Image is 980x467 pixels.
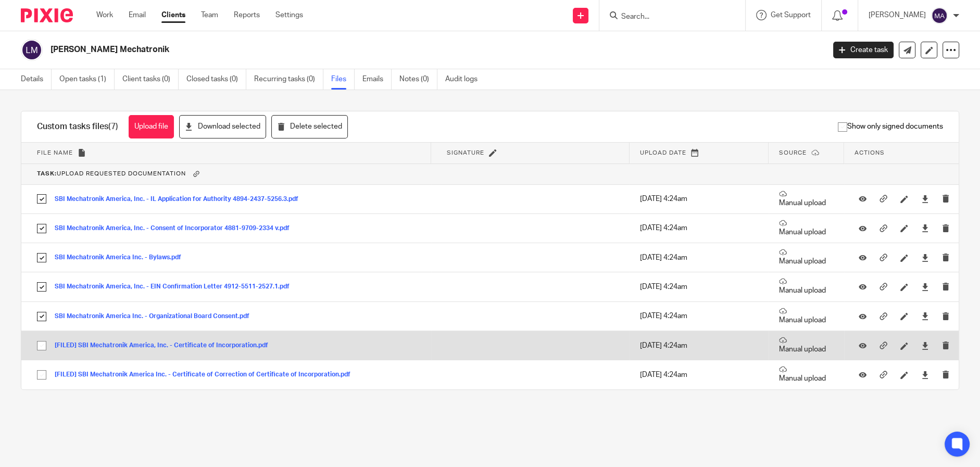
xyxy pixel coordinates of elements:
[921,194,929,204] a: Download
[931,7,948,24] img: svg%3E
[640,253,758,263] p: [DATE] 4:24am
[37,121,118,132] h1: Custom tasks files
[108,122,118,131] span: (7)
[640,311,758,321] p: [DATE] 4:24am
[921,340,929,351] a: Download
[362,69,392,90] a: Emails
[640,223,758,233] p: [DATE] 4:24am
[921,282,929,292] a: Download
[445,69,485,90] a: Audit logs
[640,194,758,204] p: [DATE] 4:24am
[37,150,73,156] span: File name
[32,277,52,297] input: Select
[271,115,348,138] button: Delete selected
[779,248,834,267] p: Manual upload
[186,69,246,90] a: Closed tasks (0)
[32,248,52,268] input: Select
[21,69,52,90] a: Details
[129,115,174,138] button: Upload file
[21,8,73,22] img: Pixie
[59,69,115,90] a: Open tasks (1)
[55,225,297,232] button: SBI Mechatronik America, Inc. - Consent of Incorporator 4881-9709-2334 v.pdf
[201,10,218,20] a: Team
[21,39,43,61] img: svg%3E
[779,190,834,208] p: Manual upload
[447,150,484,156] span: Signature
[32,189,52,209] input: Select
[779,336,834,355] p: Manual upload
[779,219,834,237] p: Manual upload
[399,69,437,90] a: Notes (0)
[129,10,146,20] a: Email
[779,365,834,384] p: Manual upload
[37,171,57,177] b: Task:
[855,150,885,156] span: Actions
[921,370,929,380] a: Download
[32,307,52,326] input: Select
[122,69,179,90] a: Client tasks (0)
[55,196,306,203] button: SBI Mechatronik America, Inc. - IL Application for Authority 4894-2437-5256.3.pdf
[51,44,664,55] h2: [PERSON_NAME] Mechatronik
[32,219,52,238] input: Select
[32,336,52,356] input: Select
[838,121,943,132] span: Show only signed documents
[96,10,113,20] a: Work
[55,342,276,349] button: [FILED] SBI Mechatronik America, Inc. - Certificate of Incorporation.pdf
[620,12,714,22] input: Search
[55,371,358,378] button: [FILED] SBI Mechatronik America Inc. - Certificate of Correction of Certificate of Incorporation.pdf
[32,365,52,385] input: Select
[55,254,189,261] button: SBI Mechatronik America Inc. - Bylaws.pdf
[55,283,297,291] button: SBI Mechatronik America, Inc. - EIN Confirmation Letter 4912-5511-2527.1.pdf
[921,223,929,233] a: Download
[55,313,257,320] button: SBI Mechatronik America Inc. - Organizational Board Consent.pdf
[275,10,303,20] a: Settings
[254,69,323,90] a: Recurring tasks (0)
[779,307,834,325] p: Manual upload
[779,150,807,156] span: Source
[640,150,686,156] span: Upload date
[331,69,355,90] a: Files
[640,282,758,292] p: [DATE] 4:24am
[921,311,929,321] a: Download
[161,10,185,20] a: Clients
[640,370,758,380] p: [DATE] 4:24am
[779,277,834,296] p: Manual upload
[833,42,894,58] a: Create task
[37,171,186,177] span: Upload requested documentation
[771,11,811,19] span: Get Support
[234,10,260,20] a: Reports
[869,10,926,20] p: [PERSON_NAME]
[179,115,266,138] button: Download selected
[921,253,929,263] a: Download
[640,340,758,351] p: [DATE] 4:24am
